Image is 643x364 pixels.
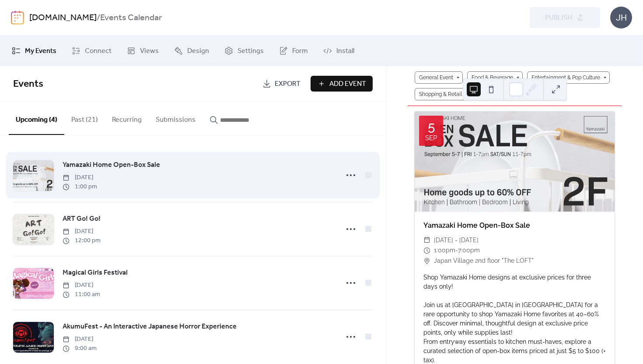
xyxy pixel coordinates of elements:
a: [DOMAIN_NAME] [29,10,97,26]
span: Magical Girls Festival [63,268,128,278]
a: Form [273,39,315,63]
a: Export [256,76,307,92]
span: 7:00pm [458,245,480,256]
a: Views [120,39,165,63]
span: 1:00pm [434,245,455,256]
span: [DATE] - [DATE] [434,235,479,246]
span: Events [13,74,43,94]
span: [DATE] [63,335,97,344]
a: Connect [65,39,118,63]
a: Settings [218,39,270,63]
a: AkumuFest - An Interactive Japanese Horror Experience [63,321,237,332]
b: / [97,10,100,26]
span: [DATE] [63,227,101,236]
span: Form [292,46,308,57]
div: ​ [423,256,430,266]
button: Upcoming (4) [9,102,64,135]
div: ​ [423,235,430,246]
span: Views [140,46,159,57]
span: Install [336,46,354,57]
b: Events Calendar [100,10,162,26]
span: 12:00 pm [63,236,101,245]
span: My Events [25,46,56,57]
span: Japan Village 2nd floor "The LOFT" [434,256,534,266]
span: [DATE] [63,173,97,182]
a: Design [168,39,216,63]
span: Connect [85,46,112,57]
button: Submissions [149,102,203,134]
a: My Events [5,39,63,63]
div: JH [610,7,632,28]
button: Recurring [105,102,149,134]
button: Past (21) [64,102,105,134]
a: Yamazaki Home Open-Box Sale [63,159,160,171]
button: Add Event [311,76,373,92]
a: Install [317,39,361,63]
span: AkumuFest - An Interactive Japanese Horror Experience [63,322,237,332]
span: Settings [238,46,264,57]
span: [DATE] [63,281,100,290]
div: Sep [425,135,437,141]
div: ​ [423,245,430,256]
div: 5 [428,120,435,133]
span: 9:00 am [63,344,97,353]
span: ART Go! Go! [63,214,101,224]
img: logo [11,11,24,25]
span: 1:00 pm [63,182,97,191]
a: Magical Girls Festival [63,267,128,279]
div: Yamazaki Home Open-Box Sale [415,220,615,231]
span: 11:00 am [63,290,100,299]
span: - [455,245,458,256]
a: ART Go! Go! [63,213,101,225]
span: Design [187,46,209,57]
span: Yamazaki Home Open-Box Sale [63,160,160,170]
span: Add Event [329,79,366,89]
span: Export [275,79,301,89]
